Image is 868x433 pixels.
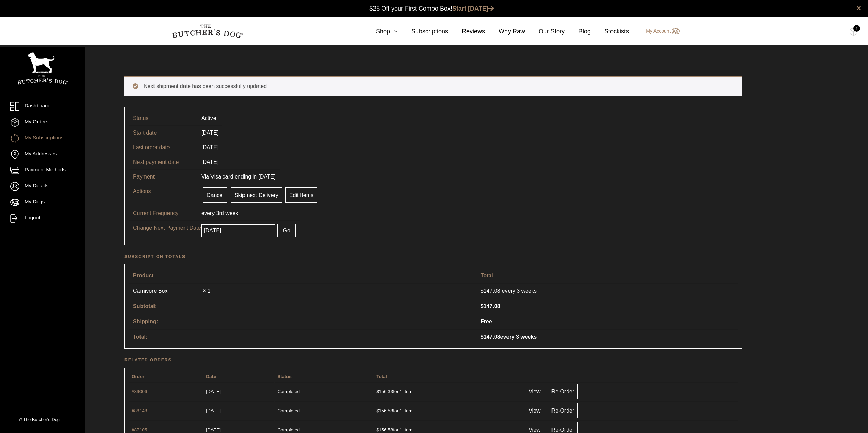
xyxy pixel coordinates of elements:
[206,374,216,379] span: Date
[17,52,68,85] img: TBD_Portrait_Logo_White.png
[548,384,578,399] a: Re-Order
[639,27,679,35] a: My Account
[476,329,738,344] td: every 3 weeks
[203,187,227,203] a: Cancel
[376,374,387,379] span: Total
[201,210,224,216] span: every 3rd
[129,299,476,313] th: Subtotal:
[129,155,197,169] td: Next payment date
[206,427,221,432] time: 1748820299
[376,408,393,413] span: 156.58
[481,287,502,295] span: 147.08
[476,283,738,298] td: every 3 weeks
[10,182,75,191] a: My Details
[525,384,544,399] a: View
[481,334,500,340] span: 147.08
[376,427,379,432] span: $
[376,408,379,413] span: $
[853,25,860,32] div: 1
[476,314,738,329] td: Free
[133,209,201,217] p: Current Frequency
[285,187,317,203] a: Edit Items
[481,288,484,294] span: $
[10,166,75,175] a: Payment Methods
[856,4,861,12] a: close
[476,268,738,283] th: Total
[129,111,197,125] td: Status
[124,76,742,96] div: Next shipment date has been successfully updated
[206,389,221,394] time: 1752017927
[132,374,144,379] span: Order
[129,268,476,283] th: Product
[277,224,295,237] button: Go
[548,403,578,418] a: Re-Order
[376,389,393,394] span: 156.33
[10,214,75,223] a: Logout
[129,329,476,344] th: Total:
[376,427,393,432] span: 156.58
[133,287,201,295] a: Carnivore Box
[362,27,398,36] a: Shop
[132,389,147,394] a: View order number 89006
[10,150,75,159] a: My Addresses
[129,169,197,184] td: Payment
[481,334,484,340] span: $
[525,27,565,36] a: Our Story
[485,27,525,36] a: Why Raw
[10,102,75,111] a: Dashboard
[481,303,500,309] span: 147.08
[197,140,222,155] td: [DATE]
[481,303,484,309] span: $
[398,27,448,36] a: Subscriptions
[203,288,210,294] strong: × 1
[197,125,222,140] td: [DATE]
[10,118,75,127] a: My Orders
[197,111,220,125] td: Active
[124,253,742,260] h2: Subscription totals
[124,357,742,364] h2: Related orders
[373,401,520,420] td: for 1 item
[275,382,373,401] td: Completed
[591,27,629,36] a: Stockists
[129,314,476,329] th: Shipping:
[133,224,201,232] p: Change Next Payment Date
[231,187,282,203] a: Skip next Delivery
[849,27,858,36] img: TBD_Cart-Full.png
[525,403,544,418] a: View
[132,427,147,432] a: View order number 87105
[452,5,494,12] a: Start [DATE]
[448,27,485,36] a: Reviews
[201,174,276,180] span: Via Visa card ending in [DATE]
[129,184,197,206] td: Actions
[277,374,292,379] span: Status
[10,198,75,207] a: My Dogs
[376,389,379,394] span: $
[565,27,591,36] a: Blog
[129,125,197,140] td: Start date
[132,408,147,413] a: View order number 88148
[197,155,222,169] td: [DATE]
[373,382,520,401] td: for 1 item
[206,408,221,413] time: 1750634725
[275,401,373,420] td: Completed
[129,140,197,155] td: Last order date
[10,134,75,143] a: My Subscriptions
[225,210,238,216] span: week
